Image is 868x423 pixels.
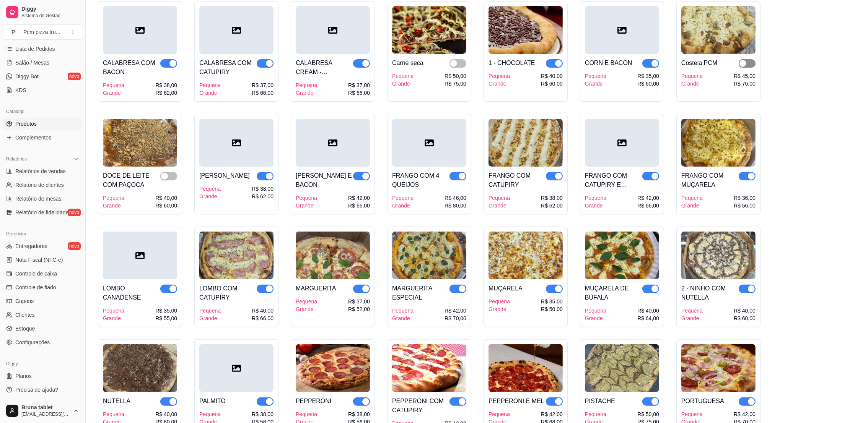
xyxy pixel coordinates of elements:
[15,120,37,128] span: Produtos
[3,384,82,396] a: Precisa de ajuda?
[541,80,563,88] div: R$ 60,00
[3,336,82,348] a: Configurações
[445,307,466,314] div: R$ 42,00
[10,28,17,36] span: P
[3,206,82,219] a: Relatório de fidelidadenovo
[103,171,160,190] div: DOCE DE LEITE COM PAÇOCA
[541,410,563,418] div: R$ 42,00
[392,314,414,322] div: Grande
[541,298,563,305] div: R$ 35,00
[681,58,717,68] div: Costela PCM
[15,86,26,94] span: KDS
[3,57,82,69] a: Salão / Mesas
[681,6,756,54] img: product-image
[681,119,756,167] img: product-image
[199,284,257,302] div: LOMBO COM CATUPIRY
[348,298,370,305] div: R$ 37,00
[103,89,124,97] div: Grande
[734,80,756,88] div: R$ 76,00
[199,58,257,77] div: CALABRESA COM CATUPIRY
[155,410,177,418] div: R$ 40,00
[348,202,370,209] div: R$ 66,00
[681,344,756,392] img: product-image
[348,305,370,313] div: R$ 52,00
[585,194,606,202] div: Pequena
[296,202,317,209] div: Grande
[103,58,160,77] div: CALABRESA COM BACON
[21,404,70,411] span: Bruna tablet
[637,80,659,88] div: R$ 60,00
[199,193,221,200] div: Grande
[681,410,703,418] div: Pequena
[489,6,563,54] img: product-image
[252,307,274,314] div: R$ 40,00
[489,344,563,392] img: product-image
[296,397,331,406] div: PEPPERONI
[296,344,370,392] img: product-image
[3,309,82,321] a: Clientes
[296,171,353,190] div: [PERSON_NAME] E BACON
[734,202,756,209] div: R$ 56,00
[541,305,563,313] div: R$ 50,00
[3,131,82,144] a: Complementos
[348,89,370,97] div: R$ 66,00
[392,202,414,209] div: Grande
[585,344,659,392] img: product-image
[3,402,82,420] button: Bruna tablet[EMAIL_ADDRESS][DOMAIN_NAME]
[21,6,79,13] span: Diggy
[3,24,82,40] button: Select a team
[199,397,226,406] div: PALMITO
[489,298,510,305] div: Pequena
[103,410,124,418] div: Pequena
[392,232,466,279] img: product-image
[3,323,82,335] a: Estoque
[734,314,756,322] div: R$ 60,00
[23,28,60,36] div: Pcm pizza tru ...
[3,295,82,307] a: Cupons
[296,58,353,77] div: CALABRESA CREAM - NOVIDADE
[199,81,221,89] div: Pequena
[681,171,739,190] div: FRANGO COM MUÇARELA
[392,194,414,202] div: Pequena
[296,232,370,279] img: product-image
[103,307,124,314] div: Pequena
[3,267,82,280] a: Controle de caixa
[3,254,82,266] a: Nota Fiscal (NFC-e)
[199,185,221,193] div: Pequena
[681,202,703,209] div: Grande
[489,284,523,293] div: MUÇARELA
[3,228,82,240] div: Gerenciar
[103,314,124,322] div: Grande
[199,307,221,314] div: Pequena
[155,194,177,202] div: R$ 40,00
[681,80,703,88] div: Grande
[681,72,703,80] div: Pequena
[15,284,56,291] span: Controle de fiado
[541,202,563,209] div: R$ 62,00
[3,105,82,118] div: Catálogo
[252,314,274,322] div: R$ 66,00
[348,194,370,202] div: R$ 42,00
[585,314,606,322] div: Grande
[489,305,510,313] div: Grande
[3,193,82,205] a: Relatório de mesas
[15,45,55,53] span: Lista de Pedidos
[296,194,317,202] div: Pequena
[585,80,606,88] div: Grande
[3,3,82,21] a: DiggySistema de Gestão
[3,84,82,96] a: KDS
[392,80,414,88] div: Grande
[15,195,62,203] span: Relatório de mesas
[199,171,250,180] div: [PERSON_NAME]
[445,80,466,88] div: R$ 75,00
[681,397,724,406] div: PORTUGUESA
[585,171,642,190] div: FRANGO COM CATUPIRY E BACON
[155,89,177,97] div: R$ 62,00
[103,202,124,209] div: Grande
[15,242,47,250] span: Entregadores
[103,194,124,202] div: Pequena
[15,73,39,80] span: Diggy Bot
[489,194,510,202] div: Pequena
[585,284,642,302] div: MUÇARELA DE BÚFALA
[21,13,79,19] span: Sistema de Gestão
